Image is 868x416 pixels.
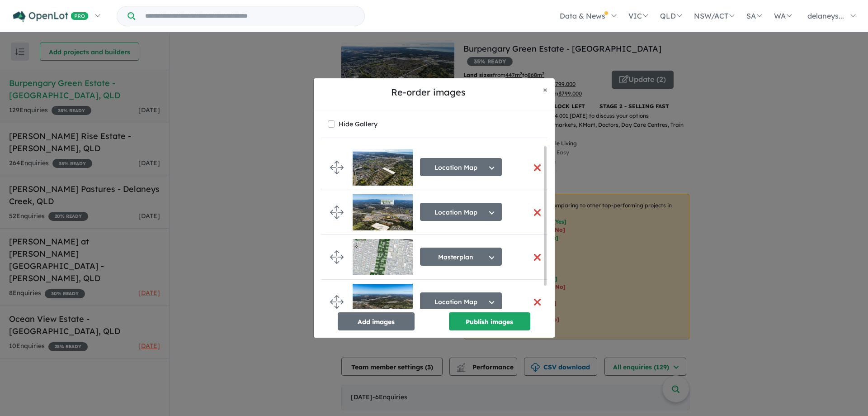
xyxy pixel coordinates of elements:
[338,312,415,330] button: Add images
[339,118,377,130] label: Hide Gallery
[353,284,413,320] img: Burpengary%20Green%20Estate%20-%20Burpengary___1728971585.jpg
[807,11,844,20] span: delaneys...
[330,295,344,309] img: drag.svg
[353,194,413,230] img: Burpengary%20Green%20Estate%20-%20Burpengary___1721173751.jpg
[321,86,536,99] h5: Re-order images
[420,292,502,311] button: Location Map
[353,239,413,275] img: Burpengary%20Green%20Estate%20-%20Burpengary___1728971289.JPG
[330,161,344,174] img: drag.svg
[330,206,344,219] img: drag.svg
[330,250,344,264] img: drag.svg
[449,312,530,330] button: Publish images
[13,11,89,22] img: Openlot PRO Logo White
[543,84,547,95] span: ×
[420,248,502,266] button: Masterplan
[420,158,502,176] button: Location Map
[353,149,413,186] img: Burpengary%20Green%20Estate%20-%20Burpengary___1728971505.jpg
[420,203,502,221] button: Location Map
[137,6,363,26] input: Try estate name, suburb, builder or developer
